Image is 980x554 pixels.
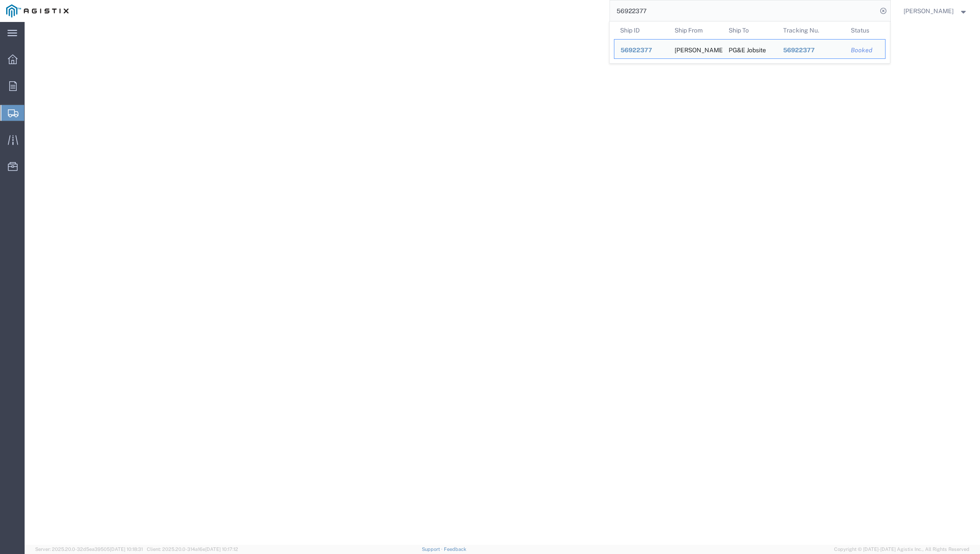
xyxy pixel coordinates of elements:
span: Copyright © [DATE]-[DATE] Agistix Inc., All Rights Reserved [834,546,969,553]
div: 56922377 [783,46,838,55]
button: [PERSON_NAME] [903,6,968,16]
th: Tracking Nu. [777,22,845,39]
span: Esme Melgarejo [904,6,954,16]
div: 56922377 [621,46,662,55]
th: Ship From [668,22,722,39]
th: Ship ID [614,22,668,39]
div: PG&E Jobsite [729,40,766,58]
th: Status [845,22,886,39]
a: Support [422,547,444,552]
div: JENSEN PRECAST [674,40,716,58]
img: logo [6,4,69,18]
span: Server: 2025.20.0-32d5ea39505 [35,547,143,552]
span: 56922377 [783,47,814,54]
span: Client: 2025.20.0-314a16e [147,547,238,552]
iframe: FS Legacy Container [25,22,980,545]
a: Feedback [444,547,466,552]
span: [DATE] 10:18:31 [110,547,143,552]
span: [DATE] 10:17:12 [205,547,238,552]
span: 56922377 [621,47,652,54]
table: Search Results [614,22,890,63]
th: Ship To [722,22,777,39]
div: Booked [851,46,879,55]
input: Search for shipment number, reference number [610,0,877,22]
